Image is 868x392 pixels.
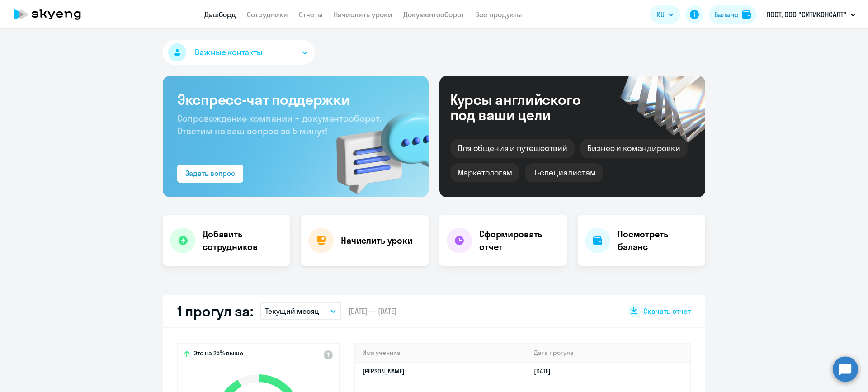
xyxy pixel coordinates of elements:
[260,302,341,320] button: Текущий месяц
[762,4,860,25] button: ПОСТ, ООО "СИТИКОНСАЛТ"
[204,10,236,19] a: Дашборд
[349,306,396,316] span: [DATE] — [DATE]
[475,10,522,19] a: Все продукты
[177,113,382,137] span: Сопровождение компании + документооборот. Ответим на ваш вопрос за 5 минут!
[341,234,413,247] h4: Начислить уроки
[363,367,405,375] a: [PERSON_NAME]
[709,5,756,24] button: Балансbalance
[766,9,847,20] p: ПОСТ, ООО "СИТИКОНСАЛТ"
[177,90,414,109] h3: Экспресс-чат поддержки
[185,168,235,179] div: Задать вопрос
[450,163,519,182] div: Маркетологам
[247,10,288,19] a: Сотрудники
[177,165,243,183] button: Задать вопрос
[403,10,464,19] a: Документооборот
[479,228,560,253] h4: Сформировать отчет
[656,9,665,20] span: RU
[618,228,698,253] h4: Посмотреть баланс
[299,10,323,19] a: Отчеты
[163,40,315,65] button: Важные контакты
[525,163,603,182] div: IT-специалистам
[323,95,429,197] img: bg-img
[714,9,738,20] div: Баланс
[265,306,319,316] p: Текущий месяц
[534,367,558,375] a: [DATE]
[580,139,688,158] div: Бизнес и командировки
[742,10,751,19] img: balance
[334,10,392,19] a: Начислить уроки
[643,306,691,316] span: Скачать отчет
[650,5,680,24] button: RU
[450,92,605,123] div: Курсы английского под ваши цели
[527,344,690,362] th: Дата прогула
[355,344,527,362] th: Имя ученика
[195,47,263,58] span: Важные контакты
[450,139,575,158] div: Для общения и путешествий
[203,228,283,253] h4: Добавить сотрудников
[193,349,245,360] span: Это на 25% выше,
[177,302,253,320] h2: 1 прогул за:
